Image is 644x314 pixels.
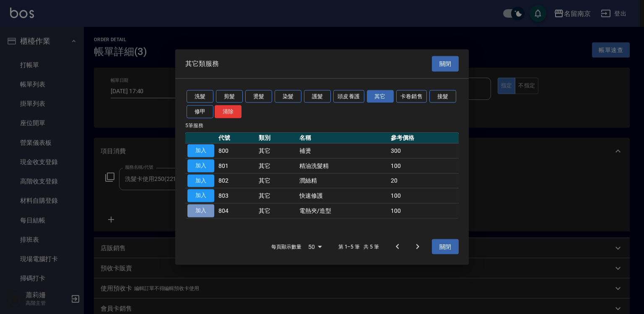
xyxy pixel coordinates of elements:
th: 類別 [257,133,297,144]
button: 洗髮 [187,90,213,103]
td: 300 [389,143,459,158]
td: 補燙 [297,143,389,158]
td: 100 [389,188,459,203]
button: 卡卷銷售 [396,90,427,103]
th: 參考價格 [389,133,459,144]
button: 加入 [187,159,214,172]
td: 其它 [257,203,297,218]
div: 50 [305,235,325,258]
td: 100 [389,203,459,218]
p: 每頁顯示數量 [271,243,301,250]
td: 其它 [257,143,297,158]
button: 剪髮 [216,90,243,103]
button: 關閉 [432,239,459,254]
button: 加入 [187,174,214,187]
td: 20 [389,173,459,188]
button: 清除 [215,105,241,118]
button: 護髮 [304,90,331,103]
button: 頭皮養護 [333,90,364,103]
th: 名稱 [297,133,389,144]
td: 潤絲精 [297,173,389,188]
td: 800 [216,143,257,158]
td: 100 [389,158,459,173]
button: 燙髮 [245,90,272,103]
td: 802 [216,173,257,188]
button: 關閉 [432,56,459,72]
button: 染髮 [275,90,301,103]
button: 修甲 [187,105,213,118]
td: 其它 [257,173,297,188]
td: 精油洗髮精 [297,158,389,173]
p: 第 1–5 筆 共 5 筆 [338,243,379,250]
td: 快速修護 [297,188,389,203]
td: 其它 [257,158,297,173]
th: 代號 [216,133,257,144]
button: 加入 [187,144,214,157]
td: 801 [216,158,257,173]
td: 804 [216,203,257,218]
button: 加入 [187,189,214,202]
td: 其它 [257,188,297,203]
span: 其它類服務 [185,60,219,68]
p: 5 筆服務 [185,122,459,129]
button: 加入 [187,204,214,217]
td: 803 [216,188,257,203]
button: 接髮 [429,90,456,103]
td: 電熱夾/造型 [297,203,389,218]
button: 其它 [367,90,394,103]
